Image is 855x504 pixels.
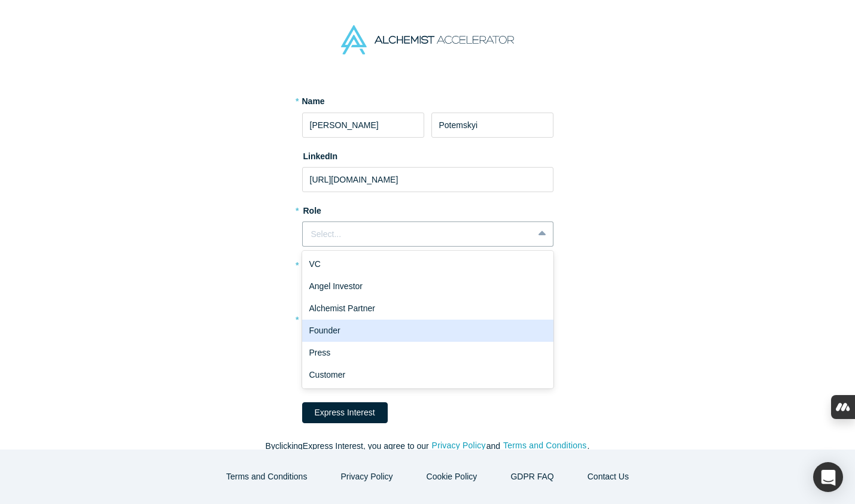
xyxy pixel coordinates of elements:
button: Contact Us [575,466,641,487]
div: Press [302,342,553,364]
button: Cookie Policy [414,466,490,487]
button: Express Interest [302,402,388,423]
input: First Name [302,113,424,138]
input: Last Name [431,113,553,138]
img: Alchemist Accelerator Logo [341,25,513,54]
div: Founder [302,320,553,342]
p: By clicking Express Interest , you agree to our and . [177,440,679,453]
button: Terms and Conditions [214,466,320,487]
div: Select... [311,228,525,241]
div: Angel Investor [302,275,553,297]
label: LinkedIn [302,146,338,163]
a: GDPR FAQ [498,466,566,487]
div: Customer [302,364,553,386]
button: Privacy Policy [431,439,486,453]
label: Role [302,201,553,217]
button: Privacy Policy [328,466,405,487]
label: Name [302,95,325,108]
div: VC [302,253,553,275]
button: Terms and Conditions [503,439,588,453]
div: Alchemist Partner [302,297,553,320]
